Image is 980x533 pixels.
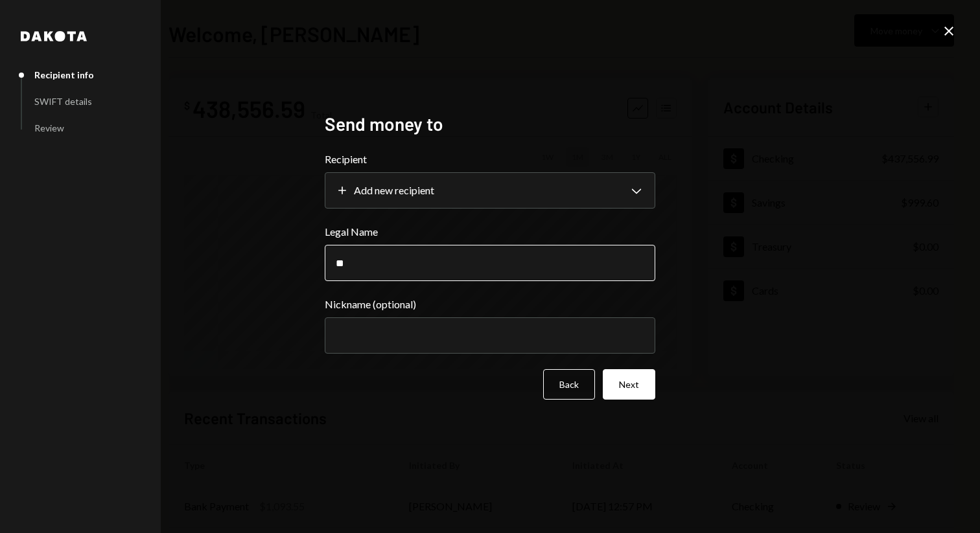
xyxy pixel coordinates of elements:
[34,122,64,133] div: Review
[603,369,655,400] button: Next
[325,172,655,209] button: Recipient
[325,297,655,312] label: Nickname (optional)
[543,369,595,400] button: Back
[325,152,655,167] label: Recipient
[34,96,92,107] div: SWIFT details
[34,69,94,80] div: Recipient info
[325,111,655,137] h2: Send money to
[325,224,655,240] label: Legal Name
